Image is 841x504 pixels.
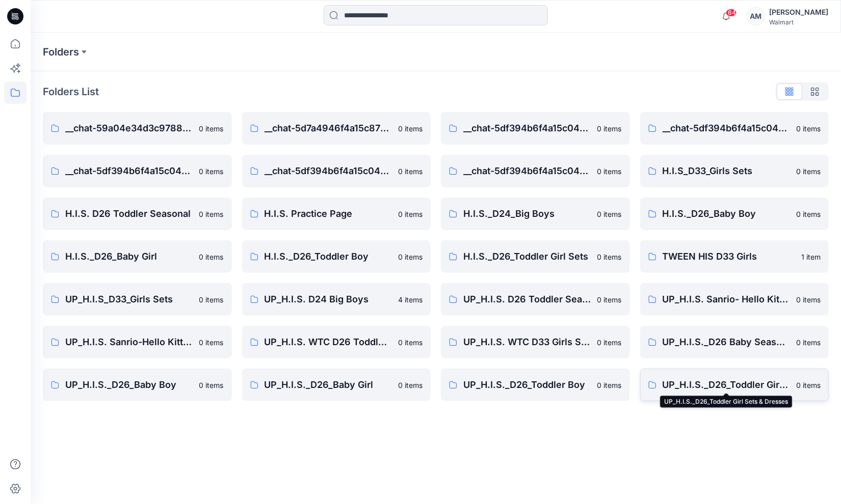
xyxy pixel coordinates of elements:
a: H.I.S._D26_Toddler Girl Sets0 items [441,240,630,273]
a: UP_H.I.S. Sanrio- Hello Kitty D33 Girls0 items [640,283,829,316]
span: 64 [726,9,737,17]
a: UP_H.I.S._D26_Baby Girl0 items [242,369,431,401]
p: UP_H.I.S._D26_Baby Boy [65,378,193,392]
a: TWEEN HIS D33 Girls1 item [640,240,829,273]
p: UP_H.I.S._D26_Toddler Girl Sets & Dresses [663,378,791,392]
a: H.I.S. Practice Page0 items [242,198,431,230]
p: UP_H.I.S._D26_Baby Girl [265,378,392,392]
a: UP_H.I.S. WTC D33 Girls Seasonal0 items [441,326,630,358]
p: 0 items [796,380,821,390]
a: UP_H.I.S._D26 Baby Seasonal0 items [640,326,829,358]
a: UP_H.I.S. Sanrio-Hello Kitty D26 Toddler Girls0 items [43,326,232,358]
p: 0 items [597,209,622,219]
a: __chat-5df394b6f4a15c049a30f1a9-5ea88596f4a15c17be65c6b80 items [441,112,630,145]
a: H.I.S._D26_Baby Girl0 items [43,240,232,273]
p: 0 items [597,337,622,348]
p: 4 items [398,294,423,305]
p: UP_H.I.S. D24 Big Boys [265,292,392,306]
p: 0 items [796,294,821,305]
div: AM [747,7,765,25]
p: Folders List [43,84,99,99]
a: H.I.S_D33_Girls Sets0 items [640,155,829,187]
p: __chat-5df394b6f4a15c049a30f1a9-5ea885e0f4a15c17be65c6c4 [663,121,791,135]
a: UP_H.I.S_D33_Girls Sets0 items [43,283,232,316]
p: __chat-5df394b6f4a15c049a30f1a9-5ea88596f4a15c17be65c6b8 [463,121,591,135]
p: 0 items [597,380,622,390]
a: H.I.S._D26_Baby Boy0 items [640,198,829,230]
p: UP_H.I.S. WTC D33 Girls Seasonal [463,335,591,349]
p: UP_H.I.S._D26_Toddler Boy [463,378,591,392]
p: 0 items [199,294,224,305]
p: 0 items [796,209,821,219]
p: 0 items [199,123,224,134]
a: H.I.S._D24_Big Boys0 items [441,198,630,230]
a: UP_H.I.S. D26 Toddler Seasonal0 items [441,283,630,316]
p: 0 items [199,380,224,390]
p: H.I.S._D24_Big Boys [463,207,591,221]
a: UP_H.I.S._D26_Toddler Boy0 items [441,369,630,401]
p: 0 items [199,251,224,262]
p: 0 items [398,337,423,348]
p: 0 items [796,337,821,348]
p: H.I.S._D26_Baby Girl [65,249,193,264]
p: UP_H.I.S. WTC D26 Toddler Seasonal [265,335,392,349]
p: H.I.S. D26 Toddler Seasonal [65,207,193,221]
a: __chat-59a04e34d3c9788a960db54d-5df394b6f4a15c049a30f1a90 items [43,112,232,145]
a: __chat-5df394b6f4a15c049a30f1a9-5fc80c83f4a15c77ea02bd140 items [242,155,431,187]
p: 0 items [597,123,622,134]
a: __chat-5df394b6f4a15c049a30f1a9-5fe20283f4a15cd81e6911540 items [441,155,630,187]
a: __chat-5df394b6f4a15c049a30f1a9-5ea885e0f4a15c17be65c6c40 items [640,112,829,145]
p: H.I.S. Practice Page [265,207,392,221]
p: 1 item [801,251,821,262]
p: 0 items [398,251,423,262]
p: 0 items [199,209,224,219]
p: H.I.S_D33_Girls Sets [663,164,791,178]
a: Folders [43,45,79,59]
p: 0 items [796,123,821,134]
div: [PERSON_NAME] [769,6,828,18]
p: 0 items [199,166,224,177]
p: UP_H.I.S. Sanrio- Hello Kitty D33 Girls [663,292,791,306]
a: UP_H.I.S._D26_Baby Boy0 items [43,369,232,401]
p: H.I.S._D26_Toddler Girl Sets [463,249,591,264]
p: __chat-59a04e34d3c9788a960db54d-5df394b6f4a15c049a30f1a9 [65,121,193,135]
p: 0 items [398,123,423,134]
a: __chat-5df394b6f4a15c049a30f1a9-5ea88608f4a15c17c164db4e0 items [43,155,232,187]
p: __chat-5df394b6f4a15c049a30f1a9-5fc80c83f4a15c77ea02bd14 [265,164,392,178]
a: UP_H.I.S._D26_Toddler Girl Sets & Dresses0 items [640,369,829,401]
a: __chat-5d7a4946f4a15c87fe35e50d-5df394b6f4a15c049a30f1a90 items [242,112,431,145]
p: H.I.S._D26_Toddler Boy [265,249,392,264]
a: H.I.S. D26 Toddler Seasonal0 items [43,198,232,230]
p: 0 items [597,294,622,305]
a: H.I.S._D26_Toddler Boy0 items [242,240,431,273]
p: __chat-5d7a4946f4a15c87fe35e50d-5df394b6f4a15c049a30f1a9 [265,121,392,135]
p: 0 items [398,166,423,177]
p: 0 items [796,166,821,177]
p: __chat-5df394b6f4a15c049a30f1a9-5ea88608f4a15c17c164db4e [65,164,193,178]
p: UP_H.I.S. D26 Toddler Seasonal [463,292,591,306]
a: UP_H.I.S. D24 Big Boys4 items [242,283,431,316]
p: UP_H.I.S. Sanrio-Hello Kitty D26 Toddler Girls [65,335,193,349]
div: Walmart [769,18,828,26]
a: UP_H.I.S. WTC D26 Toddler Seasonal0 items [242,326,431,358]
p: 0 items [398,380,423,390]
p: TWEEN HIS D33 Girls [663,249,796,264]
p: 0 items [199,337,224,348]
p: 0 items [597,166,622,177]
p: UP_H.I.S._D26 Baby Seasonal [663,335,791,349]
p: 0 items [398,209,423,219]
p: UP_H.I.S_D33_Girls Sets [65,292,193,306]
p: __chat-5df394b6f4a15c049a30f1a9-5fe20283f4a15cd81e691154 [463,164,591,178]
p: H.I.S._D26_Baby Boy [663,207,791,221]
p: 0 items [597,251,622,262]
